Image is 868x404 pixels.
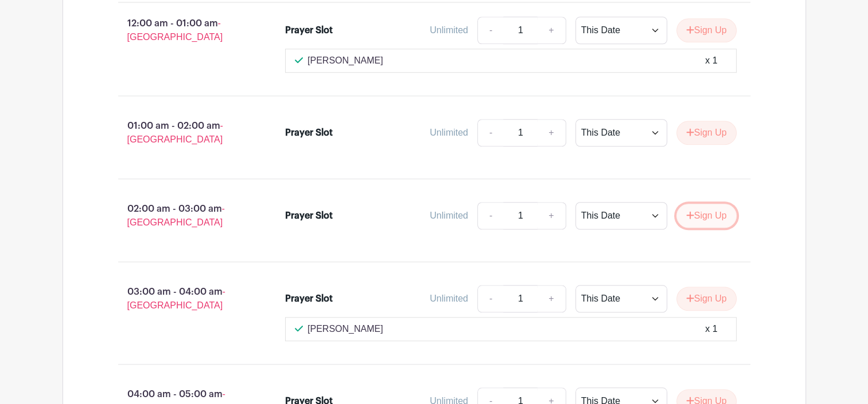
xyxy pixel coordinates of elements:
[537,202,566,229] a: +
[285,292,333,306] div: Prayer Slot
[100,280,267,317] p: 03:00 am - 04:00 am
[430,126,468,140] div: Unlimited
[100,12,267,49] p: 12:00 am - 01:00 am
[100,197,267,234] p: 02:00 am - 03:00 am
[537,17,566,44] a: +
[676,18,737,42] button: Sign Up
[430,292,468,306] div: Unlimited
[308,54,383,68] p: [PERSON_NAME]
[537,119,566,146] a: +
[705,322,717,336] div: x 1
[676,287,737,311] button: Sign Up
[676,204,737,228] button: Sign Up
[705,54,717,68] div: x 1
[477,17,504,44] a: -
[430,23,468,37] div: Unlimited
[477,285,504,312] a: -
[308,322,383,336] p: [PERSON_NAME]
[676,121,737,145] button: Sign Up
[285,126,333,140] div: Prayer Slot
[285,209,333,223] div: Prayer Slot
[477,119,504,146] a: -
[430,209,468,223] div: Unlimited
[537,285,566,312] a: +
[285,23,333,37] div: Prayer Slot
[477,202,504,229] a: -
[100,114,267,151] p: 01:00 am - 02:00 am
